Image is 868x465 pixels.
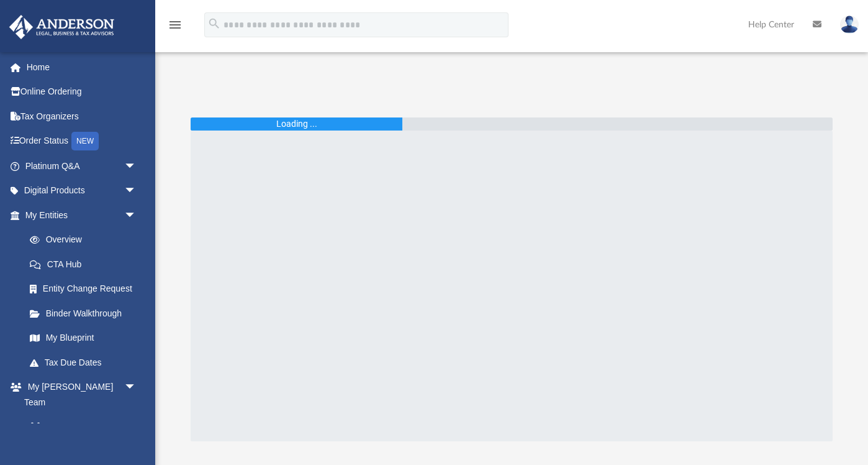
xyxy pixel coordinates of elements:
[9,80,155,104] a: Online Ordering
[9,55,155,80] a: Home
[9,375,149,415] a: My [PERSON_NAME] Teamarrow_drop_down
[17,228,155,252] a: Overview
[168,24,183,32] a: menu
[840,16,859,34] img: User Pic
[17,301,155,326] a: Binder Walkthrough
[6,15,118,39] img: Anderson Advisors Platinum Portal
[124,154,149,179] span: arrow_drop_down
[9,178,155,203] a: Digital Productsarrow_drop_down
[17,350,155,375] a: Tax Due Dates
[71,132,99,150] div: NEW
[9,104,155,129] a: Tax Organizers
[9,203,155,228] a: My Entitiesarrow_drop_down
[17,277,155,302] a: Entity Change Request
[124,203,149,228] span: arrow_drop_down
[9,129,155,154] a: Order StatusNEW
[124,375,149,400] span: arrow_drop_down
[9,154,155,178] a: Platinum Q&Aarrow_drop_down
[168,17,183,32] i: menu
[17,252,155,277] a: CTA Hub
[276,117,317,131] div: Loading ...
[17,326,149,351] a: My Blueprint
[124,178,149,204] span: arrow_drop_down
[207,17,221,30] i: search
